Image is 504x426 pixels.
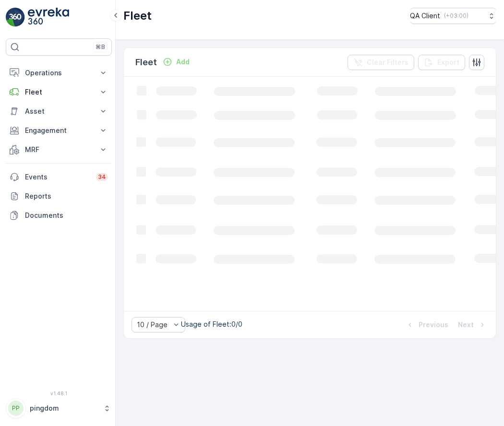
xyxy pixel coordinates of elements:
[25,87,93,97] p: Fleet
[28,8,69,27] img: logo_light-DOdMpM7g.png
[404,319,449,331] button: Previous
[418,55,465,70] button: Export
[6,8,25,27] img: logo
[410,11,440,21] p: QA Client
[444,12,468,20] p: ( +03:00 )
[25,106,93,116] p: Asset
[30,403,98,413] p: pingdom
[6,102,112,121] button: Asset
[6,83,112,102] button: Fleet
[25,211,108,220] p: Documents
[123,8,152,24] p: Fleet
[96,43,105,51] p: ⌘B
[159,56,193,68] button: Add
[6,398,112,418] button: PPpingdom
[25,191,108,201] p: Reports
[25,145,93,154] p: MRF
[8,401,24,416] div: PP
[25,126,93,135] p: Engagement
[348,55,414,70] button: Clear Filters
[437,58,459,67] p: Export
[6,121,112,140] button: Engagement
[458,320,474,330] p: Next
[135,56,157,69] p: Fleet
[181,319,242,329] p: Usage of Fleet : 0/0
[6,167,112,187] a: Events34
[98,173,106,181] p: 34
[419,320,448,330] p: Previous
[25,172,90,182] p: Events
[6,206,112,225] a: Documents
[6,63,112,83] button: Operations
[6,187,112,206] a: Reports
[457,319,488,331] button: Next
[6,390,112,396] span: v 1.48.1
[176,57,190,67] p: Add
[367,58,408,67] p: Clear Filters
[6,140,112,159] button: MRF
[25,68,93,78] p: Operations
[410,8,496,24] button: QA Client(+03:00)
